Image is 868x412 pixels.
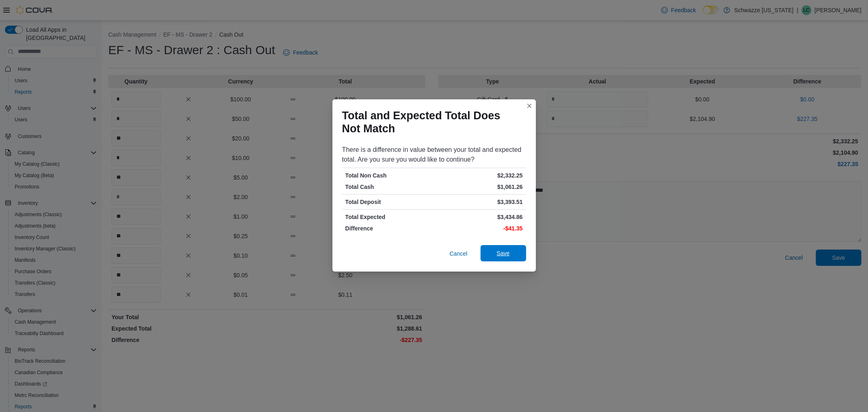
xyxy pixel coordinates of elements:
p: Difference [345,224,433,232]
p: Total Cash [345,183,433,191]
span: Save [497,249,510,257]
p: $2,332.25 [436,171,523,180]
p: Total Expected [345,213,433,221]
span: Cancel [450,250,468,258]
p: -$41.35 [436,224,523,232]
p: $1,061.26 [436,183,523,191]
button: Save [481,245,526,261]
button: Closes this modal window [525,101,534,111]
p: Total Non Cash [345,171,433,180]
p: $3,434.86 [436,213,523,221]
p: Total Deposit [345,198,433,206]
button: Cancel [446,245,471,262]
div: There is a difference in value between your total and expected total. Are you sure you would like... [342,145,526,164]
p: $3,393.51 [436,198,523,206]
h1: Total and Expected Total Does Not Match [342,109,520,135]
